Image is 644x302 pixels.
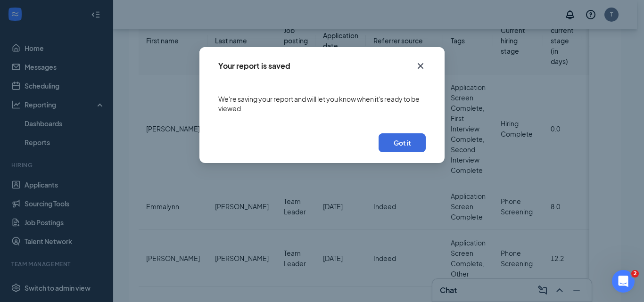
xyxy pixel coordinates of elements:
span: We're saving your report and will let you know when it's ready to be viewed. [218,94,426,113]
iframe: Intercom live chat [612,270,635,293]
button: Close [408,47,433,85]
svg: Cross [415,60,426,72]
button: Got it [379,133,426,152]
div: Your report is saved [218,61,290,71]
span: 2 [631,270,639,278]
